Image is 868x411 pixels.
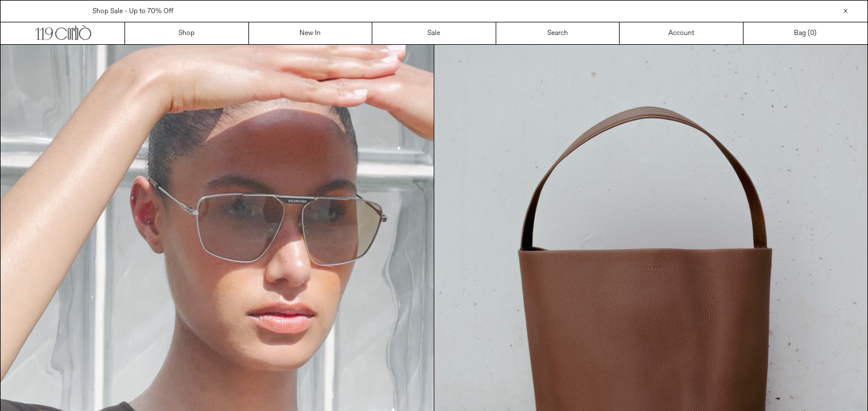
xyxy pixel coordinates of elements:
a: Sale [372,22,496,44]
a: Account [620,22,744,44]
a: Shop Sale - Up to 70% Off [92,7,173,16]
a: New In [249,22,373,44]
a: Bag () [744,22,867,44]
span: ) [810,28,816,38]
a: Shop [125,22,249,44]
span: 0 [810,29,814,38]
a: Search [496,22,620,44]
